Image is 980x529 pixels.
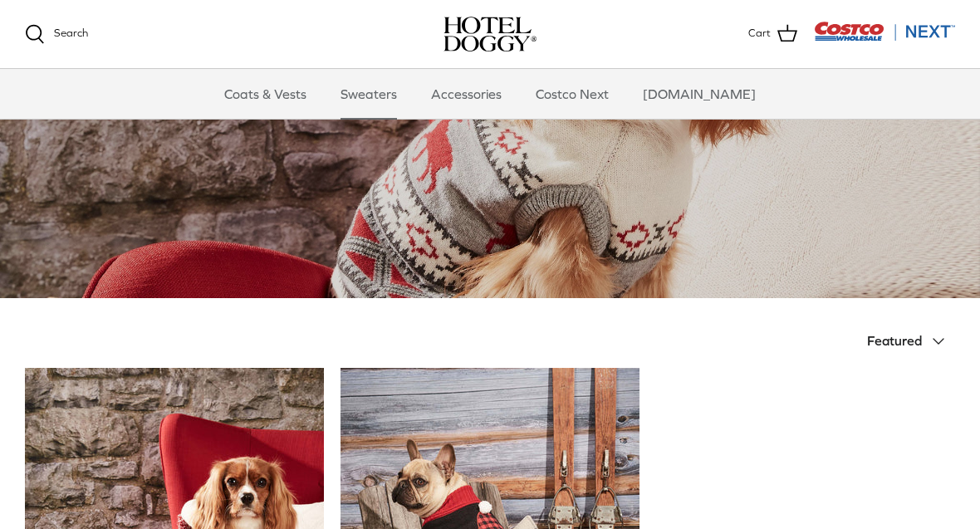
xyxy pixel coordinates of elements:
[25,50,955,131] h1: SWEATERS
[326,69,412,119] a: Sweaters
[25,24,88,44] a: Search
[814,21,955,42] img: Costco Next
[748,23,797,45] a: Cart
[416,69,517,119] a: Accessories
[443,17,537,51] a: hoteldoggy.com hoteldoggycom
[748,25,771,42] span: Cart
[209,69,321,119] a: Coats & Vests
[867,333,922,348] span: Featured
[867,323,955,360] button: Featured
[54,27,88,39] span: Search
[521,69,624,119] a: Costco Next
[628,69,771,119] a: [DOMAIN_NAME]
[443,17,537,51] img: hoteldoggycom
[814,32,955,44] a: Visit Costco Next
